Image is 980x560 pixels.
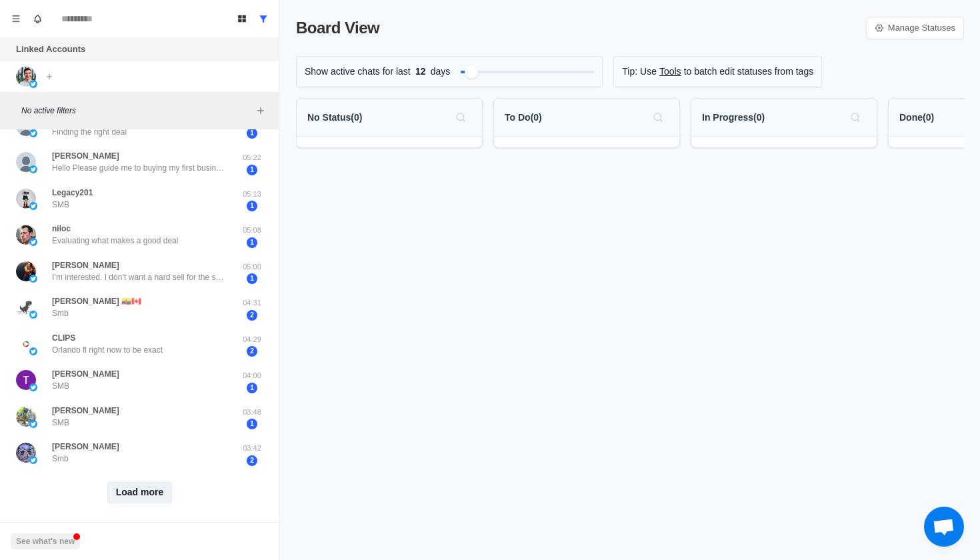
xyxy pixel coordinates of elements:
[247,237,257,248] span: 1
[29,129,37,137] img: picture
[52,307,69,319] p: Smb
[247,346,257,357] span: 2
[235,225,269,236] p: 05:08
[29,202,37,210] img: picture
[235,152,269,163] p: 05:22
[247,201,257,211] span: 1
[52,368,119,380] p: [PERSON_NAME]
[52,332,75,344] p: CLIPS
[247,165,257,175] span: 1
[52,150,119,162] p: [PERSON_NAME]
[29,456,37,464] img: picture
[235,189,269,200] p: 05:13
[52,126,127,138] p: Finding the right deal
[845,107,866,128] button: Search
[52,380,69,392] p: SMB
[52,405,119,417] p: [PERSON_NAME]
[16,43,85,56] p: Linked Accounts
[866,17,964,39] a: Manage Statuses
[29,420,37,428] img: picture
[5,8,27,29] button: Menu
[52,235,178,247] p: Evaluating what makes a good deal
[659,65,681,79] a: Tools
[52,223,71,235] p: niloc
[647,107,669,128] button: Search
[231,8,253,29] button: Board View
[29,383,37,391] img: picture
[29,347,37,355] img: picture
[247,419,257,429] span: 1
[235,370,269,381] p: 04:00
[684,65,814,79] p: to batch edit statuses from tags
[702,111,765,125] p: In Progress ( 0 )
[52,162,225,174] p: Hello Please guide me to buying my first business
[411,65,431,79] span: 12
[52,453,69,465] p: Smb
[924,507,964,547] div: Open chat
[253,103,269,119] button: Add filters
[107,482,173,503] button: Load more
[450,107,471,128] button: Search
[16,189,36,209] img: picture
[505,111,542,125] p: To Do ( 0 )
[52,417,69,429] p: SMB
[16,407,36,427] img: picture
[235,297,269,309] p: 04:31
[247,273,257,284] span: 1
[52,199,69,211] p: SMB
[235,334,269,345] p: 04:29
[16,334,36,354] img: picture
[235,407,269,418] p: 03:48
[247,128,257,139] span: 1
[431,65,451,79] p: days
[52,344,163,356] p: Orlando fl right now to be exact
[465,65,478,79] div: Filter by activity days
[11,533,80,549] button: See what's new
[29,80,37,88] img: picture
[16,67,36,87] img: picture
[16,370,36,390] img: picture
[247,455,257,466] span: 2
[16,261,36,281] img: picture
[29,165,37,173] img: picture
[16,443,36,463] img: picture
[235,443,269,454] p: 03:42
[52,295,141,307] p: [PERSON_NAME] 🇪🇨🇨🇦
[52,441,119,453] p: [PERSON_NAME]
[27,8,48,29] button: Notifications
[29,311,37,319] img: picture
[21,105,253,117] p: No active filters
[247,310,257,321] span: 2
[305,65,411,79] p: Show active chats for last
[16,225,36,245] img: picture
[16,297,36,317] img: picture
[52,271,225,283] p: I’m interested. I don’t want a hard sell for the service. Please just let me know the cost and I ...
[247,383,257,393] span: 1
[253,8,274,29] button: Show all conversations
[16,152,36,172] img: picture
[29,275,37,283] img: picture
[29,238,37,246] img: picture
[296,16,379,40] p: Board View
[307,111,362,125] p: No Status ( 0 )
[235,261,269,273] p: 05:00
[899,111,934,125] p: Done ( 0 )
[41,69,57,85] button: Add account
[52,187,93,199] p: Legacy201
[52,259,119,271] p: [PERSON_NAME]
[622,65,657,79] p: Tip: Use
